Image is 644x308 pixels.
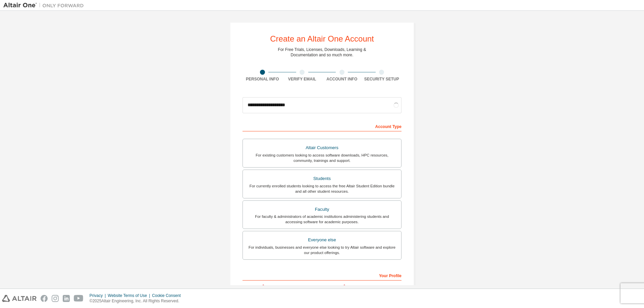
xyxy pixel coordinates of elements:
div: Faculty [247,205,397,214]
div: For Free Trials, Licenses, Downloads, Learning & Documentation and so much more. [278,47,366,58]
img: instagram.svg [52,295,59,302]
div: Cookie Consent [152,293,184,298]
div: For existing customers looking to access software downloads, HPC resources, community, trainings ... [247,152,397,163]
label: Last Name [324,284,401,289]
div: For faculty & administrators of academic institutions administering students and accessing softwa... [247,214,397,225]
div: Personal Info [243,76,282,82]
p: © 2025 Altair Engineering, Inc. All Rights Reserved. [90,298,185,304]
div: For currently enrolled students looking to access the free Altair Student Edition bundle and all ... [247,183,397,194]
img: altair_logo.svg [2,295,37,302]
div: Verify Email [282,76,322,82]
img: Altair One [3,2,87,9]
div: Account Type [243,121,401,131]
div: Security Setup [362,76,402,82]
div: Account Info [322,76,362,82]
div: Students [247,174,397,183]
div: Create an Altair One Account [270,35,374,43]
div: Website Terms of Use [108,293,152,298]
div: Everyone else [247,235,397,245]
div: For individuals, businesses and everyone else looking to try Altair software and explore our prod... [247,245,397,255]
img: linkedin.svg [63,295,70,302]
div: Your Profile [243,270,401,281]
div: Altair Customers [247,143,397,152]
label: First Name [243,284,320,289]
div: Privacy [90,293,108,298]
img: facebook.svg [41,295,48,302]
img: youtube.svg [74,295,84,302]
